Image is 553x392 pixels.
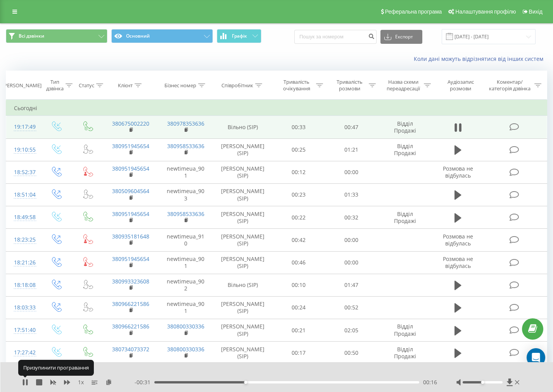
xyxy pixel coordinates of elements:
[78,378,84,386] span: 1 x
[272,229,325,251] td: 00:42
[272,183,325,206] td: 00:23
[272,319,325,342] td: 00:21
[325,161,378,183] td: 00:00
[443,233,473,247] span: Розмова не відбулась
[167,210,204,218] a: 380958533636
[529,9,543,15] span: Вихід
[213,206,272,229] td: [PERSON_NAME] (SIP)
[112,210,149,218] a: 380951945654
[14,345,32,360] div: 17:27:42
[164,82,196,89] div: Бізнес номер
[325,138,378,161] td: 01:21
[158,274,213,296] td: newtimeua_902
[167,142,204,150] a: 380958533636
[167,345,204,353] a: 380800330336
[6,100,547,116] td: Сьогодні
[325,229,378,251] td: 00:00
[385,79,422,92] div: Назва схеми переадресації
[111,29,213,43] button: Основний
[6,29,107,43] button: Всі дзвінки
[272,296,325,319] td: 00:24
[213,251,272,274] td: [PERSON_NAME] (SIP)
[378,138,433,161] td: Відділ Продажі
[118,82,133,89] div: Клієнт
[272,274,325,296] td: 00:10
[213,319,272,342] td: [PERSON_NAME] (SIP)
[213,274,272,296] td: Вільно (SIP)
[294,30,377,44] input: Пошук за номером
[481,381,484,384] div: Accessibility label
[325,296,378,319] td: 00:52
[18,360,94,375] div: Призупинити програвання
[213,138,272,161] td: [PERSON_NAME] (SIP)
[14,142,32,157] div: 19:10:55
[14,255,32,270] div: 18:21:26
[325,342,378,364] td: 00:50
[14,119,32,135] div: 19:17:49
[332,79,367,92] div: Тривалість розмови
[378,206,433,229] td: Відділ Продажі
[135,378,154,386] span: - 00:31
[213,229,272,251] td: [PERSON_NAME] (SIP)
[325,206,378,229] td: 00:32
[112,255,149,262] a: 380951945654
[46,79,64,92] div: Тип дзвінка
[112,278,149,285] a: 380993323608
[14,187,32,202] div: 18:51:04
[378,342,433,364] td: Відділ Продажі
[167,120,204,127] a: 380978353636
[14,300,32,315] div: 18:03:33
[378,116,433,138] td: Відділ Продажі
[272,138,325,161] td: 00:25
[112,120,149,127] a: 380675002220
[443,165,473,179] span: Розмова не відбулась
[112,323,149,330] a: 380966221586
[527,348,545,367] div: Open Intercom Messenger
[112,142,149,150] a: 380951945654
[443,255,473,269] span: Розмова не відбулась
[19,33,44,39] span: Всі дзвінки
[213,183,272,206] td: [PERSON_NAME] (SIP)
[414,55,547,62] a: Коли дані можуть відрізнятися вiд інших систем
[213,161,272,183] td: [PERSON_NAME] (SIP)
[279,79,314,92] div: Тривалість очікування
[378,319,433,342] td: Відділ Продажі
[325,116,378,138] td: 00:47
[325,319,378,342] td: 02:05
[213,342,272,364] td: [PERSON_NAME] (SIP)
[112,165,149,172] a: 380951945654
[112,233,149,240] a: 380935181648
[272,116,325,138] td: 00:33
[272,206,325,229] td: 00:22
[440,79,482,92] div: Аудіозапис розмови
[167,323,204,330] a: 380800330336
[158,296,213,319] td: newtimeua_901
[112,345,149,353] a: 380734073372
[325,274,378,296] td: 01:47
[2,82,41,89] div: [PERSON_NAME]
[487,79,532,92] div: Коментар/категорія дзвінка
[14,278,32,293] div: 18:18:08
[213,116,272,138] td: Вільно (SIP)
[232,33,247,39] span: Графік
[112,187,149,195] a: 380509604564
[217,29,261,43] button: Графік
[325,251,378,274] td: 00:00
[272,251,325,274] td: 00:46
[213,296,272,319] td: [PERSON_NAME] (SIP)
[158,251,213,274] td: newtimeua_901
[455,9,516,15] span: Налаштування профілю
[158,229,213,251] td: newtimeua_910
[14,232,32,247] div: 18:23:25
[158,183,213,206] td: newtimeua_903
[423,378,437,386] span: 00:16
[14,323,32,338] div: 17:51:40
[272,342,325,364] td: 00:17
[79,82,94,89] div: Статус
[380,30,422,44] button: Експорт
[14,165,32,180] div: 18:52:37
[221,82,253,89] div: Співробітник
[272,161,325,183] td: 00:12
[158,161,213,183] td: newtimeua_901
[325,183,378,206] td: 01:33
